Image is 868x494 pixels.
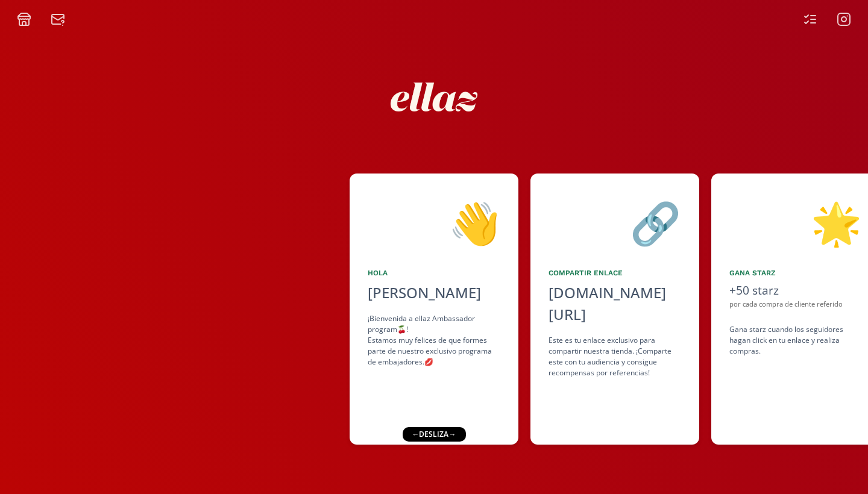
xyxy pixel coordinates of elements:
img: nKmKAABZpYV7 [380,43,488,151]
div: 🔗 [549,192,681,253]
div: 🌟 [729,192,862,253]
div: [PERSON_NAME] [368,282,500,304]
div: +50 starz [729,282,862,299]
div: Gana starz cuando los seguidores hagan click en tu enlace y realiza compras . [729,324,862,357]
div: por cada compra de cliente referido [729,299,862,310]
div: ← desliza → [402,427,465,442]
div: Este es tu enlace exclusivo para compartir nuestra tienda. ¡Comparte este con tu audiencia y cons... [549,335,681,378]
div: 👋 [368,192,500,253]
div: Compartir Enlace [549,267,681,278]
div: Gana starz [729,267,862,278]
div: Hola [368,267,500,278]
div: [DOMAIN_NAME][URL] [549,282,681,325]
div: ¡Bienvenida a ellaz Ambassador program🍒! Estamos muy felices de que formes parte de nuestro exclu... [368,313,500,367]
